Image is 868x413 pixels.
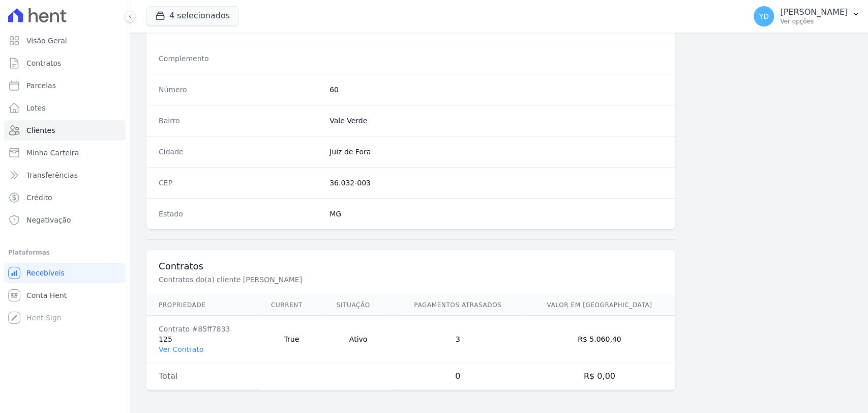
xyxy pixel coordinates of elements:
[324,316,393,363] td: Ativo
[26,36,67,46] span: Visão Geral
[146,6,238,25] button: 4 selecionados
[159,260,663,272] h3: Contratos
[159,209,321,219] dt: Estado
[26,80,56,91] span: Parcelas
[4,165,126,185] a: Transferências
[4,187,126,208] a: Crédito
[26,290,67,300] span: Conta Hent
[4,31,126,51] a: Visão Geral
[146,363,259,390] td: Total
[4,53,126,73] a: Contratos
[4,263,126,283] a: Recebíveis
[4,98,126,118] a: Lotes
[745,2,868,31] button: YD [PERSON_NAME] Ver opções
[26,192,52,203] span: Crédito
[159,53,321,64] dt: Complemento
[523,316,675,363] td: R$ 5.060,40
[26,268,65,278] span: Recebíveis
[26,58,61,68] span: Contratos
[159,116,321,126] dt: Bairro
[4,75,126,96] a: Parcelas
[4,120,126,141] a: Clientes
[146,295,259,316] th: Propriedade
[26,148,79,158] span: Minha Carteira
[159,274,500,285] p: Contratos do(a) cliente [PERSON_NAME]
[324,295,393,316] th: Situação
[159,85,321,95] dt: Número
[26,103,46,113] span: Lotes
[330,85,663,95] dd: 60
[392,363,523,390] td: 0
[159,324,247,334] div: Contrato #85ff7833
[392,295,523,316] th: Pagamentos Atrasados
[330,178,663,188] dd: 36.032-003
[780,7,848,17] p: [PERSON_NAME]
[159,345,203,353] a: Ver Contrato
[759,13,768,20] span: YD
[26,215,71,225] span: Negativação
[4,285,126,306] a: Conta Hent
[4,143,126,163] a: Minha Carteira
[523,295,675,316] th: Valor em [GEOGRAPHIC_DATA]
[159,178,321,188] dt: CEP
[8,246,122,259] div: Plataformas
[259,316,324,363] td: True
[330,116,663,126] dd: Vale Verde
[780,17,848,25] p: Ver opções
[26,170,78,180] span: Transferências
[330,147,663,157] dd: Juiz de Fora
[259,295,324,316] th: Current
[392,316,523,363] td: 3
[159,147,321,157] dt: Cidade
[330,209,663,219] dd: MG
[4,210,126,230] a: Negativação
[26,125,55,135] span: Clientes
[146,316,259,363] td: 125
[523,363,675,390] td: R$ 0,00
